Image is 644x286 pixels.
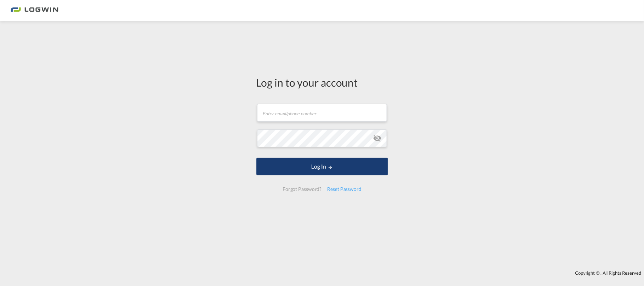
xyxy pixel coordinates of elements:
img: 2761ae10d95411efa20a1f5e0282d2d7.png [11,3,58,19]
div: Log in to your account [256,75,388,90]
div: Reset Password [324,183,364,195]
input: Enter email/phone number [257,104,387,122]
div: Forgot Password? [280,183,324,195]
md-icon: icon-eye-off [373,134,382,142]
button: LOGIN [256,158,388,175]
